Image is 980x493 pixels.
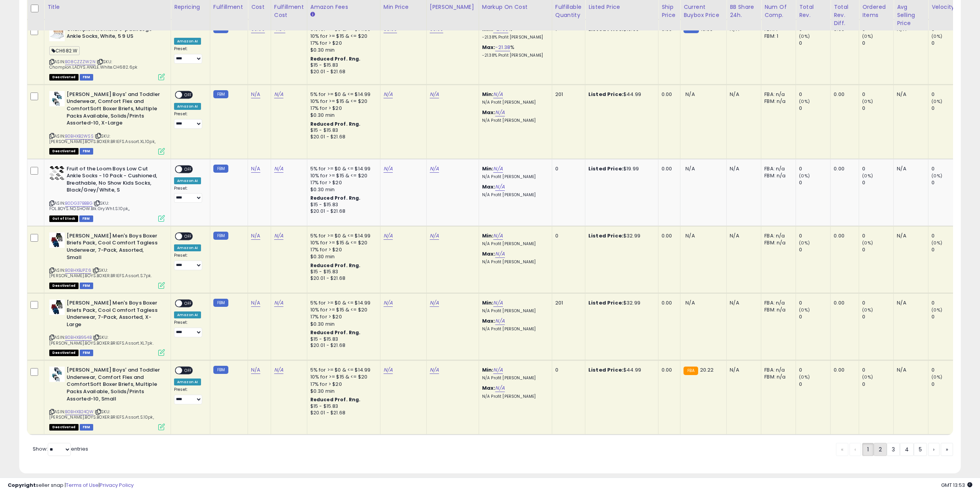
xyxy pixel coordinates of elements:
[310,47,374,54] div: $0.30 min
[764,367,790,374] div: FBA: n/a
[430,165,439,173] a: N/A
[799,246,830,253] div: 0
[931,381,963,388] div: 0
[482,44,546,58] div: %
[79,215,93,222] span: FBM
[174,103,201,110] div: Amazon AI
[799,307,810,313] small: (0%)
[310,342,374,349] div: $20.01 - $21.68
[764,239,790,246] div: FBM: n/a
[174,320,204,337] div: Preset:
[799,367,830,374] div: 0
[482,232,494,239] b: Min:
[931,98,942,104] small: (0%)
[33,445,88,453] span: Show: entries
[862,374,873,380] small: (0%)
[495,317,504,325] a: N/A
[213,90,228,98] small: FBM
[588,300,652,306] div: $32.99
[764,232,790,239] div: FBA: n/a
[685,165,695,172] span: N/A
[67,26,160,42] b: Champion womens 6-pack Logo Ankle Socks, White, 5 9 US
[834,91,853,98] div: 0.00
[933,446,935,453] span: ›
[65,334,92,341] a: B0BHXB954B
[482,44,496,51] b: Max:
[49,148,79,155] span: All listings that are unavailable for purchase on Amazon for any reason other than out-of-stock
[310,396,361,403] b: Reduced Prof. Rng.
[65,200,92,207] a: B0DG37BBBG
[310,98,374,105] div: 10% for >= $15 & <= $20
[182,367,194,374] span: OFF
[914,443,927,456] a: 5
[685,91,695,98] span: N/A
[482,192,546,198] p: N/A Profit [PERSON_NAME]
[47,3,168,11] div: Title
[897,165,922,172] div: N/A
[555,367,579,374] div: 0
[931,232,963,239] div: 0
[862,367,893,374] div: 0
[862,179,893,186] div: 0
[834,232,853,239] div: 0.00
[310,91,374,98] div: 5% for >= $0 & <= $14.99
[310,367,374,374] div: 5% for >= $0 & <= $14.99
[49,46,80,55] span: CH682.W
[799,3,827,19] div: Total Rev.
[49,165,65,181] img: 41HDKTJOhKL._SL40_.jpg
[482,100,546,105] p: N/A Profit [PERSON_NAME]
[588,91,623,98] b: Listed Price:
[310,262,361,269] b: Reduced Prof. Rng.
[482,183,496,190] b: Max:
[799,240,810,246] small: (0%)
[555,232,579,239] div: 0
[310,195,361,201] b: Reduced Prof. Rng.
[274,232,283,240] a: N/A
[897,300,922,306] div: N/A
[931,33,942,39] small: (0%)
[274,91,283,98] a: N/A
[799,40,830,47] div: 0
[174,253,204,270] div: Preset:
[931,300,963,306] div: 0
[931,367,963,374] div: 0
[8,481,36,489] strong: Copyright
[662,300,674,306] div: 0.00
[493,232,503,240] a: N/A
[49,165,165,221] div: ASIN:
[310,239,374,246] div: 10% for >= $15 & <= $20
[862,173,873,179] small: (0%)
[80,148,94,155] span: FBM
[482,26,546,40] div: %
[730,91,755,98] div: N/A
[662,232,674,239] div: 0.00
[495,384,504,392] a: N/A
[862,381,893,388] div: 0
[482,250,496,257] b: Max:
[49,367,165,429] div: ASIN:
[213,366,228,374] small: FBM
[764,33,790,40] div: FBM: 1
[310,253,374,260] div: $0.30 min
[662,165,674,172] div: 0.00
[310,62,374,69] div: $15 - $15.83
[251,91,260,98] a: N/A
[174,111,204,129] div: Preset:
[49,133,156,145] span: | SKU: [PERSON_NAME].BOYS.BOXER.BRIEFS.Assort.XL.10pk,
[49,350,79,356] span: All listings that are unavailable for purchase on Amazon for any reason other than out-of-stock
[588,91,652,98] div: $44.99
[799,33,810,39] small: (0%)
[310,112,374,119] div: $0.30 min
[730,300,755,306] div: N/A
[862,3,890,19] div: Ordered Items
[862,232,893,239] div: 0
[482,317,496,325] b: Max:
[834,300,853,306] div: 0.00
[310,202,374,208] div: $15 - $15.83
[80,283,94,289] span: FBM
[799,105,830,112] div: 0
[310,208,374,215] div: $20.01 - $21.68
[482,326,546,332] p: N/A Profit [PERSON_NAME]
[274,366,283,374] a: N/A
[310,105,374,112] div: 17% for > $20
